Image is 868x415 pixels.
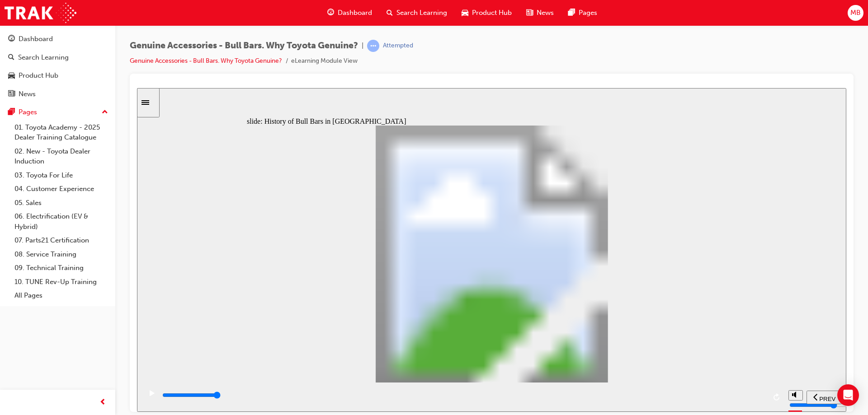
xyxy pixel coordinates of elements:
[19,34,53,44] div: Dashboard
[362,41,363,51] span: |
[5,294,647,324] div: playback controls
[383,42,413,50] div: Attempted
[11,182,112,196] a: 04. Customer Experience
[472,8,512,18] span: Product Hub
[327,7,334,19] span: guage-icon
[462,7,468,19] span: car-icon
[4,104,112,121] button: Pages
[11,121,112,145] a: 01. Toyota Academy - 2025 Dealer Training Catalogue
[568,7,575,19] span: pages-icon
[537,8,554,18] span: News
[320,4,379,22] a: guage-iconDashboard
[4,31,112,47] a: Dashboard
[19,107,37,117] div: Pages
[291,56,358,66] li: eLearning Module View
[11,247,112,261] a: 08. Service Training
[11,210,112,233] a: 06. Electrification (EV & Hybrid)
[8,35,15,43] span: guage-icon
[652,313,711,321] input: volume
[379,4,454,22] a: search-iconSearch Learning
[837,384,859,406] div: Open Intercom Messenger
[526,7,533,19] span: news-icon
[11,196,112,210] a: 05. Sales
[4,29,112,104] button: DashboardSearch LearningProduct HubNews
[396,8,447,18] span: Search Learning
[18,52,69,63] div: Search Learning
[25,303,84,311] input: slide progress
[130,57,282,65] a: Genuine Accessories - Bull Bars. Why Toyota Genuine?
[682,308,698,314] span: PREV
[19,70,58,81] div: Product Hub
[4,67,112,84] a: Product Hub
[561,4,604,22] a: pages-iconPages
[5,3,76,23] img: Trak
[11,275,112,289] a: 10. TUNE Rev-Up Training
[11,261,112,275] a: 09. Technical Training
[11,145,112,168] a: 02. New - Toyota Dealer Induction
[579,8,597,18] span: Pages
[19,89,36,99] div: News
[367,40,379,52] span: learningRecordVerb_ATTEMPT-icon
[5,302,20,317] button: play/pause
[454,4,519,22] a: car-iconProduct Hub
[11,233,112,247] a: 07. Parts21 Certification
[848,5,863,21] button: MB
[387,7,393,19] span: search-icon
[519,4,561,22] a: news-iconNews
[670,294,705,324] nav: slide navigation
[850,8,861,18] span: MB
[4,49,112,66] a: Search Learning
[8,54,14,62] span: search-icon
[633,303,647,316] button: replay
[8,72,15,80] span: car-icon
[102,107,108,118] span: up-icon
[130,41,358,51] span: Genuine Accessories - Bull Bars. Why Toyota Genuine?
[338,8,372,18] span: Dashboard
[8,108,15,117] span: pages-icon
[8,90,15,98] span: news-icon
[11,168,112,182] a: 03. Toyota For Life
[99,397,106,408] span: prev-icon
[11,289,112,303] a: All Pages
[670,303,705,316] button: previous
[4,86,112,103] a: News
[651,302,666,312] button: volume
[651,294,665,324] div: misc controls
